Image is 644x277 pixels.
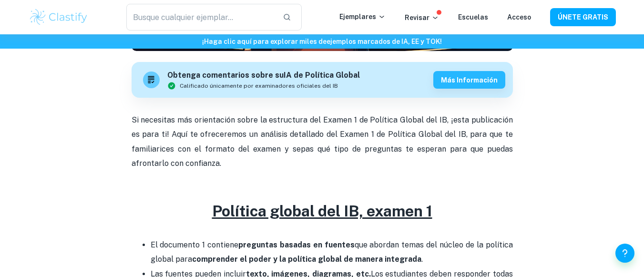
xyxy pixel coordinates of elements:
font: ÚNETE GRATIS [558,14,608,21]
font: preguntas basadas en fuentes [238,240,355,249]
font: Ejemplares [339,13,376,21]
font: ¡Haga clic aquí para explorar miles de [202,38,327,45]
font: ejemplos marcados de IA, EE y TOK [327,38,440,45]
font: Política global del IB, examen 1 [212,202,432,220]
button: ÚNETE GRATIS [550,8,616,26]
button: Ayuda y comentarios [615,244,634,263]
font: comprender el poder y la política global de manera integrada [192,255,421,264]
font: ! [440,38,442,45]
font: Obtenga comentarios sobre su [167,71,284,80]
a: Escuelas [458,13,488,21]
font: Revisar [405,14,429,21]
img: Logotipo de Clastify [29,8,89,27]
font: IA de Política Global [284,71,360,80]
a: Obtenga comentarios sobre suIA de Política GlobalCalificado únicamente por examinadores oficiales... [132,62,513,98]
a: Acceso [507,13,531,21]
font: que abordan temas del núcleo de la política global para [151,240,513,264]
font: . [421,255,423,264]
button: Más información [433,71,505,89]
font: Más información [441,76,498,84]
font: El documento 1 contiene [151,240,239,249]
input: Busque cualquier ejemplar... [126,4,275,31]
font: Calificado únicamente por examinadores oficiales del IB [180,82,338,89]
font: Si necesitas más orientación sobre la estructura del Examen 1 de Política Global del IB, ¡esta pu... [132,115,513,168]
